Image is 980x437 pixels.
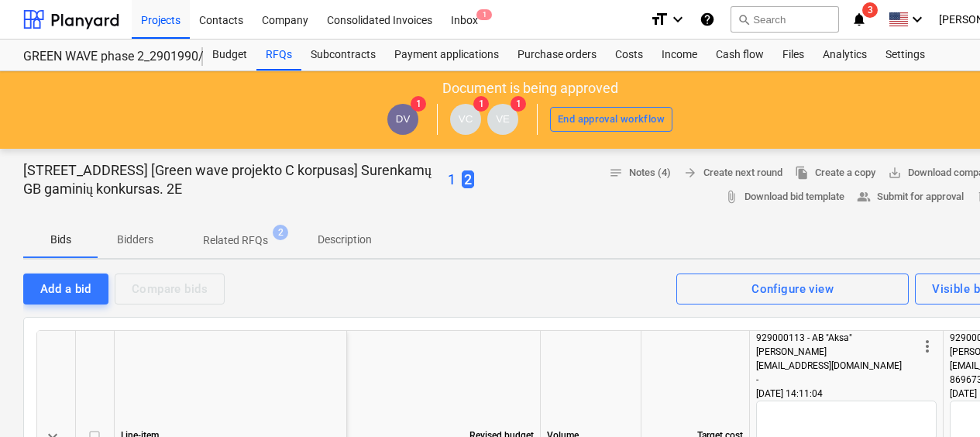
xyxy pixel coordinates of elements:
div: GREEN WAVE phase 2_2901990/2901996/2901997 [23,49,184,65]
button: Notes (4) [603,161,677,185]
button: Create next round [677,161,789,185]
button: 2 [462,170,474,190]
span: Create next round [683,164,782,182]
span: Submit for approval [857,188,964,206]
button: End approval workflow [550,107,672,132]
span: VC [459,113,473,125]
iframe: Chat Widget [903,363,980,437]
a: Analytics [813,40,876,71]
p: Document is being approved [442,79,618,98]
a: Files [773,40,813,71]
button: Submit for approval [851,185,970,209]
div: Configure view [751,279,834,299]
a: Subcontracts [301,40,385,71]
div: Valentinas Cilcius [450,104,481,135]
a: Payment applications [385,40,508,71]
button: Create a copy [789,161,882,185]
span: people_alt [857,190,871,204]
div: Dovydas Vaicius [387,104,418,135]
span: arrow_forward [683,166,697,180]
p: Description [318,232,372,248]
i: notifications [851,10,867,29]
div: - [756,373,918,387]
span: 1 [476,9,492,20]
p: Related RFQs [203,232,268,249]
button: Add a bid [23,274,108,305]
span: 1 [473,96,489,112]
div: Valdas Eimontas [487,104,518,135]
a: Download bid template [718,185,851,209]
span: Download bid template [724,188,844,206]
button: Search [731,6,839,33]
p: [STREET_ADDRESS] [Green wave projekto C korpusas] Surenkamų GB gaminių konkursas. 2E [23,161,442,198]
button: 1 [448,170,456,190]
span: 1 [411,96,426,112]
span: 2 [273,225,288,240]
span: VE [496,113,510,125]
span: 1 [511,96,526,112]
span: 3 [862,2,878,18]
span: attach_file [724,190,738,204]
div: 929000113 - AB "Aksa" [756,331,918,345]
button: Configure view [676,274,909,305]
span: search [738,13,750,26]
div: End approval workflow [558,111,665,129]
span: 2 [462,170,474,188]
a: Budget [203,40,256,71]
a: Settings [876,40,934,71]
a: Income [652,40,707,71]
p: Bidders [116,232,153,248]
a: Costs [606,40,652,71]
i: keyboard_arrow_down [669,10,687,29]
div: Add a bid [40,279,91,299]
a: Cash flow [707,40,773,71]
span: DV [396,113,411,125]
span: Create a copy [795,164,875,182]
span: file_copy [795,166,809,180]
div: [DATE] 14:11:04 [756,387,937,401]
span: [EMAIL_ADDRESS][DOMAIN_NAME] [756,360,902,371]
span: save_alt [888,166,902,180]
span: Notes (4) [609,164,671,182]
i: format_size [650,10,669,29]
span: notes [609,166,623,180]
i: keyboard_arrow_down [908,10,927,29]
span: more_vert [918,337,937,356]
div: [PERSON_NAME] [756,345,918,359]
a: RFQs [256,40,301,71]
a: Purchase orders [508,40,606,71]
i: Knowledge base [700,10,715,29]
p: 1 [448,170,456,189]
p: Bids [42,232,79,248]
